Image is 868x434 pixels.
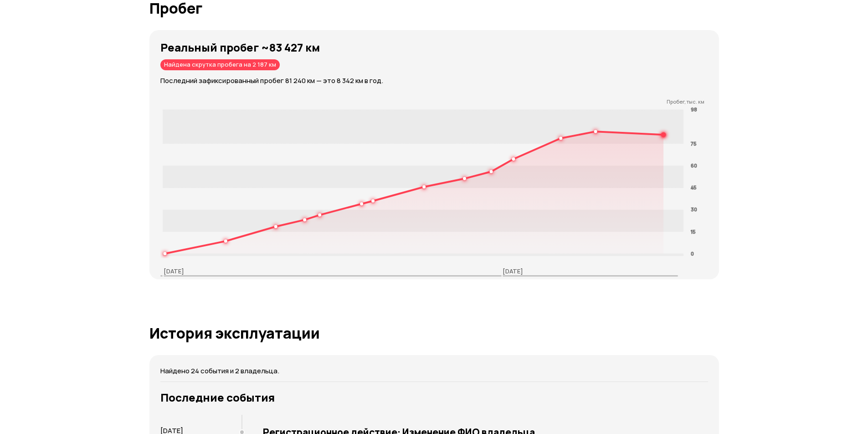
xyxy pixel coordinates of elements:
[691,228,695,235] tspan: 15
[691,250,694,257] tspan: 0
[691,184,696,191] tspan: 45
[691,162,697,169] tspan: 60
[160,366,708,376] p: Найдено 24 события и 2 владельца.
[160,59,280,70] div: Найдена скрутка пробега на 2 187 км
[160,391,708,404] h3: Последние события
[160,76,719,86] p: Последний зафиксированный пробег 81 240 км — это 8 342 км в год.
[691,106,697,113] tspan: 98
[149,325,719,341] h1: История эксплуатации
[503,267,523,275] p: [DATE]
[160,99,704,105] p: Пробег, тыс. км
[160,40,320,55] strong: Реальный пробег ~83 427 км
[691,140,696,147] tspan: 75
[164,267,184,275] p: [DATE]
[691,206,697,213] tspan: 30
